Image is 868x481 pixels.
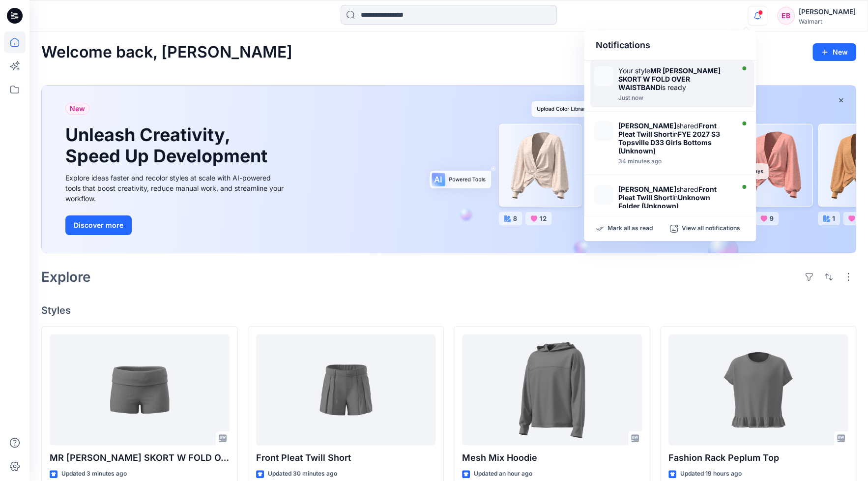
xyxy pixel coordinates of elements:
[41,43,292,61] h2: Welcome back, [PERSON_NAME]
[65,124,272,167] h1: Unleash Creativity, Speed Up Development
[41,269,91,285] h2: Explore
[50,334,230,446] a: MR MINI SKORT W FOLD OVER WAISTBAND
[618,121,731,155] div: shared in
[668,334,848,446] a: Fashion Rack Peplum Top
[61,469,127,479] p: Updated 3 minutes ago
[618,185,731,210] div: shared in
[594,185,613,205] img: Front Pleat Twill Short
[682,224,740,233] p: View all notifications
[65,173,287,204] div: Explore ideas faster and recolor styles at scale with AI-powered tools that boost creativity, red...
[618,121,676,130] strong: [PERSON_NAME]
[65,215,287,235] a: Discover more
[474,469,532,479] p: Updated an hour ago
[618,185,676,193] strong: [PERSON_NAME]
[618,94,731,101] div: Friday, September 19, 2025 10:30
[799,6,856,18] div: [PERSON_NAME]
[618,66,721,91] strong: MR [PERSON_NAME] SKORT W FOLD OVER WAISTBAND
[777,7,795,25] div: EB
[680,469,742,479] p: Updated 19 hours ago
[618,66,731,91] div: Your style is ready
[584,30,756,60] div: Notifications
[462,451,642,465] p: Mesh Mix Hoodie
[618,185,717,202] strong: Front Pleat Twill Short
[618,193,710,210] strong: Unknown Folder (Unknown)
[50,451,230,465] p: MR [PERSON_NAME] SKORT W FOLD OVER WAISTBAND
[618,130,720,155] strong: FYE 2027 S3 Topsville D33 Girls Bottoms (Unknown)
[668,451,848,465] p: Fashion Rack Peplum Top
[594,121,613,141] img: Front Pleat Twill Short
[65,215,132,235] button: Discover more
[256,334,436,446] a: Front Pleat Twill Short
[268,469,337,479] p: Updated 30 minutes ago
[799,18,856,25] div: Walmart
[70,103,85,115] span: New
[812,43,856,61] button: New
[618,158,731,165] div: Friday, September 19, 2025 09:56
[594,66,613,86] img: NB26HQ262558_ADM_MR MINI SKORT W FOLD OVER WAISTBAND
[462,334,642,446] a: Mesh Mix Hoodie
[618,121,717,138] strong: Front Pleat Twill Short
[256,451,436,465] p: Front Pleat Twill Short
[41,304,856,316] h4: Styles
[608,224,653,233] p: Mark all as read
